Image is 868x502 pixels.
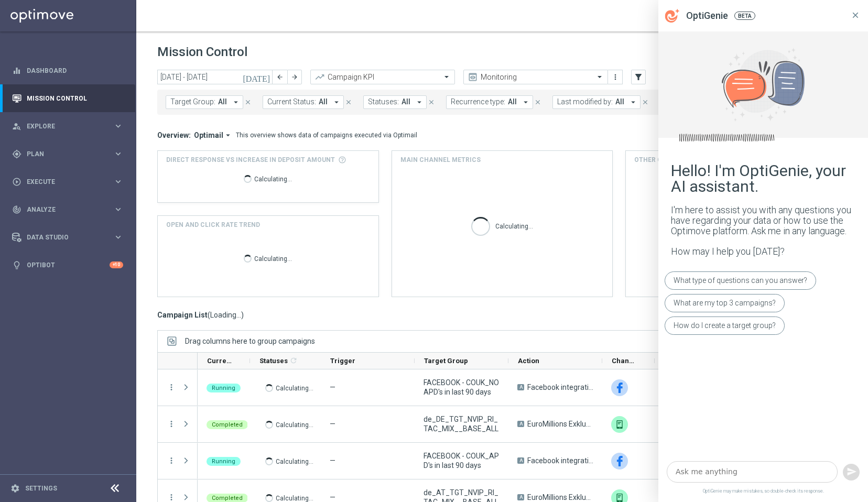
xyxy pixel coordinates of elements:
[12,251,123,279] div: Optibot
[276,456,313,466] p: Calculating...
[259,357,288,365] span: Statuses
[451,97,505,106] span: Recurrence type:
[310,70,455,84] ng-select: Campaign KPI
[332,97,341,107] i: arrow_drop_down
[12,178,124,186] div: play_circle_outline Execute keyboard_arrow_right
[527,383,593,392] span: Facebook integration test
[12,233,124,242] button: Data Studio keyboard_arrow_right
[27,234,113,241] span: Data Studio
[517,457,524,464] span: A
[12,149,21,159] i: gps_fixed
[113,149,123,159] i: keyboard_arrow_right
[207,419,248,429] colored-tag: Completed
[170,97,215,106] span: Target Group:
[191,130,236,140] button: Optimail arrow_drop_down
[533,96,542,108] button: close
[27,206,113,213] span: Analyze
[110,261,123,268] div: +10
[665,271,816,290] div: What type of questions can you answer?
[557,97,613,106] span: Last modified by:
[207,357,232,365] span: Current Status
[690,47,837,122] img: OptiGenie Welcome Hero Banner
[218,97,227,106] span: All
[314,72,325,82] i: trending_up
[276,419,313,429] p: Calculating...
[10,484,20,493] i: settings
[12,67,124,75] button: equalizer Dashboard
[212,385,235,391] span: Running
[113,121,123,131] i: keyboard_arrow_right
[517,494,524,500] span: A
[194,130,223,140] span: Optimail
[610,71,621,83] button: more_vert
[400,155,481,165] h4: Main channel metrics
[424,414,500,433] span: de_DE_TGT_NVIP_RI_TAC_MIX__BASE_ALL
[665,9,680,23] svg: OptiGenie Icon
[612,357,637,365] span: Channel
[665,317,785,335] div: How do I create a target group?
[611,379,628,396] div: Facebook Custom Audience
[615,97,624,106] span: All
[463,70,608,84] ng-select: Monitoring
[113,232,123,242] i: keyboard_arrow_right
[363,95,427,109] button: Statuses: All arrow_drop_down
[288,355,298,366] span: Calculate column
[166,155,335,165] span: Direct Response VS Increase In Deposit Amount
[291,73,298,81] i: arrow_forward
[330,357,355,365] span: Trigger
[167,419,176,429] i: more_vert
[243,96,253,108] button: close
[289,356,298,365] i: refresh
[671,246,785,257] b: How may I help you [DATE]?
[330,493,335,501] span: —
[12,177,113,187] div: Execute
[534,99,541,106] i: close
[527,493,593,502] span: EuroMillions Exklusiv + free 100 Extra-Chancen EuroMillions
[231,97,241,107] i: arrow_drop_down
[330,420,335,428] span: —
[241,70,273,85] button: [DATE]
[25,485,57,492] a: Settings
[12,205,124,214] button: track_changes Analyze keyboard_arrow_right
[517,384,524,390] span: A
[634,155,719,165] h4: Other channel metrics
[330,383,335,391] span: —
[330,456,335,465] span: —
[679,134,784,142] img: Wavey line detail
[12,122,124,130] button: person_search Explore keyboard_arrow_right
[276,73,284,81] i: arrow_back
[12,150,124,158] div: gps_fixed Plan keyboard_arrow_right
[207,383,241,392] colored-tag: Running
[12,261,124,269] button: lightbulb Optibot +10
[113,177,123,187] i: keyboard_arrow_right
[518,357,539,365] span: Action
[12,260,21,270] i: lightbulb
[27,123,113,129] span: Explore
[185,337,315,345] div: Row Groups
[671,205,855,236] div: I'm here to assist you with any questions you have regarding your data or how to use the Optimove...
[223,130,233,140] i: arrow_drop_down
[157,310,244,320] h3: Campaign List
[344,96,353,108] button: close
[166,95,243,109] button: Target Group: All arrow_drop_down
[12,94,124,103] div: Mission Control
[254,173,292,183] p: Calculating...
[527,419,593,429] span: EuroMillions Exklusiv + free 100 Extra-Chancen EuroMillions
[368,97,399,106] span: Statuses:
[12,205,113,214] div: Analyze
[241,310,244,320] span: )
[319,97,328,106] span: All
[12,233,113,242] div: Data Studio
[273,70,287,84] button: arrow_back
[244,99,252,106] i: close
[12,66,21,75] i: equalizer
[665,294,785,312] div: What are my top 3 campaigns?
[12,149,113,159] div: Plan
[468,72,478,82] i: preview
[446,95,533,109] button: Recurrence type: All arrow_drop_down
[167,493,176,502] button: more_vert
[212,458,235,465] span: Running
